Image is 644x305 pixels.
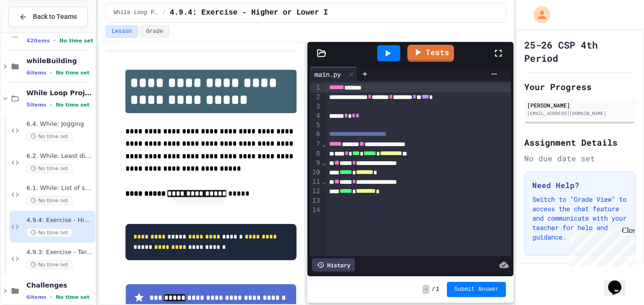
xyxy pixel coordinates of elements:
span: 4.9.4: Exercise - Higher or Lower I [170,7,328,18]
div: 6 [310,130,322,139]
div: 5 [310,121,322,130]
span: No time set [26,132,73,141]
h3: Need Help? [532,180,627,191]
p: Switch to "Grade View" to access the chat feature and communicate with your teacher for help and ... [532,195,627,242]
span: / [431,286,435,293]
div: My Account [523,4,553,25]
div: History [312,258,355,272]
iframe: chat widget [604,267,635,296]
span: • [50,69,52,76]
div: main.py [310,67,357,81]
iframe: chat widget [566,226,635,266]
div: 12 [310,187,322,196]
span: While Loop Projects [114,9,159,16]
span: Fold line [322,159,326,166]
span: No time set [26,196,73,205]
span: 42 items [26,38,50,44]
div: [EMAIL_ADDRESS][DOMAIN_NAME] [527,110,633,117]
button: Submit Answer [447,282,506,297]
a: Tests [407,45,454,62]
span: 4.9.4: Exercise - Higher or Lower I [26,216,93,224]
span: No time set [26,228,73,237]
div: 10 [310,168,322,177]
span: 4.9.3: Exercise - Target Sum [26,248,93,256]
button: Grade [140,25,169,38]
button: Lesson [106,25,138,38]
span: 6.1. While: List of squares [26,184,93,192]
span: 6 items [26,294,46,300]
div: [PERSON_NAME] [527,101,633,109]
span: Submit Answer [454,286,499,293]
span: • [50,101,52,108]
div: 11 [310,177,322,187]
span: • [54,37,56,44]
div: 2 [310,92,322,102]
div: main.py [310,69,346,79]
span: whileBuilding [26,57,93,65]
span: 1 [436,286,439,293]
button: Back to Teams [8,7,88,27]
div: 9 [310,158,322,168]
div: 7 [310,140,322,149]
div: 4 [310,111,322,121]
div: 13 [310,196,322,206]
h1: 25-26 CSP 4th Period [524,38,636,65]
span: Challenges [26,281,93,289]
div: Chat with us now!Close [4,4,65,60]
h2: Assignment Details [524,136,636,149]
span: / [163,9,166,16]
div: 1 [310,83,322,92]
div: 8 [310,149,322,158]
span: No time set [59,38,93,44]
span: No time set [56,102,90,108]
div: No due date set [524,153,636,164]
span: 6.4. While: Jogging [26,120,93,128]
span: 6.2. While: Least divisor [26,152,93,160]
span: 5 items [26,102,46,108]
span: No time set [56,294,90,300]
span: • [50,293,52,301]
span: 6 items [26,70,46,76]
span: - [422,285,429,294]
span: No time set [56,70,90,76]
div: 3 [310,102,322,111]
div: 14 [310,206,322,215]
span: Fold line [322,140,326,148]
span: No time set [26,260,73,269]
span: No time set [26,164,73,173]
span: While Loop Projects [26,89,93,97]
h2: Your Progress [524,80,636,93]
span: Back to Teams [33,12,77,22]
span: Fold line [322,178,326,185]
